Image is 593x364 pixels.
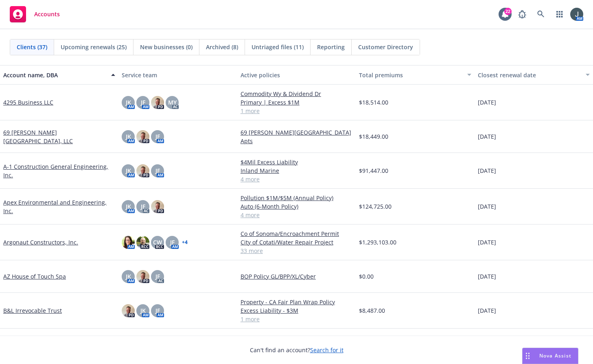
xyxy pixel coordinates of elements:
a: + 4 [182,240,188,245]
span: MY [168,98,177,107]
span: [DATE] [478,306,496,315]
span: Clients (37) [17,43,47,51]
img: photo [570,8,583,21]
a: B&L Irrevocable Trust [3,306,62,315]
a: 1 more [241,107,352,115]
span: $124,725.00 [359,202,392,211]
a: Apex Environmental and Engineering, Inc. [3,198,115,215]
a: BOP Policy GL/BPP/XL/Cyber [241,272,352,281]
a: Accounts [7,3,63,26]
a: 4 more [241,211,352,219]
span: [DATE] [478,202,496,211]
span: Upcoming renewals (25) [61,43,127,51]
a: Argonaut Constructors, Inc. [3,238,78,246]
span: [DATE] [478,166,496,175]
span: $1,293,103.00 [359,238,396,246]
span: CW [153,238,162,246]
img: photo [136,270,149,283]
div: Total premiums [359,71,462,79]
span: $0.00 [359,272,374,281]
a: City of Cotati/Water Repair Project [241,238,352,246]
span: $18,514.00 [359,98,388,107]
a: 69 [PERSON_NAME][GEOGRAPHIC_DATA] Apts [241,128,352,145]
span: [DATE] [478,272,496,281]
a: Excess Liability - $3M [241,306,352,315]
span: [DATE] [478,98,496,107]
span: JF [155,166,160,175]
span: JF [155,306,160,315]
a: Pollution $1M/$5M (Annual Policy) [241,194,352,202]
a: 33 more [241,246,352,255]
span: JK [126,98,131,107]
span: Reporting [317,43,345,51]
a: 1 more [241,315,352,323]
a: 4 more [241,175,352,183]
span: Nova Assist [539,352,571,359]
a: Search [533,6,549,22]
span: Can't find an account? [250,346,344,354]
span: [DATE] [478,238,496,246]
span: JK [126,132,131,141]
a: Auto (6-Month Policy) [241,202,352,211]
img: photo [122,236,135,249]
a: Co of Sonoma/Encroachment Permit [241,229,352,238]
img: photo [136,130,149,143]
span: JF [141,202,145,211]
a: Property - CA Fair Plan Wrap Policy [241,298,352,306]
span: $91,447.00 [359,166,388,175]
a: Switch app [551,6,568,22]
a: Search for it [310,346,344,354]
span: New businesses (0) [140,43,193,51]
span: JF [155,132,160,141]
span: JF [170,238,175,246]
div: Service team [122,71,234,79]
button: Active policies [237,65,356,85]
span: JF [155,272,160,281]
a: Primary | Excess $1M [241,98,352,107]
span: $18,449.00 [359,132,388,141]
span: JF [141,98,145,107]
a: 69 [PERSON_NAME][GEOGRAPHIC_DATA], LLC [3,128,115,145]
div: 22 [504,8,512,15]
span: JK [140,306,146,315]
img: photo [136,164,149,177]
span: Accounts [34,11,60,17]
button: Service team [118,65,237,85]
a: Inland Marine [241,166,352,175]
a: Commodity Wy & Dividend Dr [241,89,352,98]
div: Account name, DBA [3,71,106,79]
span: Untriaged files (11) [252,43,304,51]
a: A-1 Construction General Engineering, Inc. [3,162,115,179]
span: $8,487.00 [359,306,385,315]
div: Active policies [241,71,352,79]
div: Closest renewal date [478,71,581,79]
a: Report a Bug [514,6,530,22]
img: photo [151,200,164,213]
button: Nova Assist [522,348,578,364]
a: $4Mil Excess Liability [241,158,352,166]
span: [DATE] [478,132,496,141]
img: photo [122,304,135,317]
span: JK [126,272,131,281]
span: Archived (8) [206,43,238,51]
img: photo [136,236,149,249]
button: Total premiums [356,65,474,85]
a: 4295 Business LLC [3,98,53,107]
a: AZ House of Touch Spa [3,272,66,281]
span: Customer Directory [358,43,413,51]
button: Closest renewal date [475,65,593,85]
span: JK [126,166,131,175]
img: photo [151,96,164,109]
span: JK [126,202,131,211]
div: Drag to move [523,348,533,364]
